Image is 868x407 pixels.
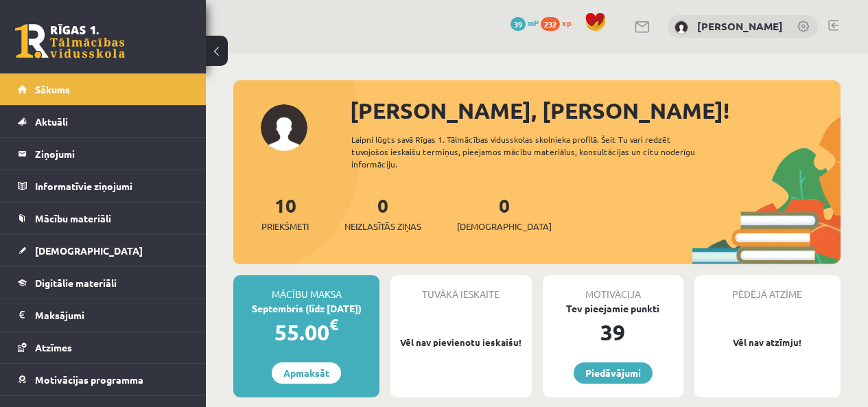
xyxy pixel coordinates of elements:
legend: Informatīvie ziņojumi [35,170,189,202]
a: Piedāvājumi [574,362,653,384]
legend: Maksājumi [35,299,189,331]
span: Priekšmeti [261,220,309,233]
div: Septembris (līdz [DATE]) [233,301,379,316]
div: Laipni lūgts savā Rīgas 1. Tālmācības vidusskolas skolnieka profilā. Šeit Tu vari redzēt tuvojošo... [351,133,716,170]
span: Aktuāli [35,115,68,128]
a: Digitālie materiāli [18,267,189,299]
div: 55.00 [233,316,379,349]
span: Mācību materiāli [35,212,111,224]
div: 39 [543,316,683,349]
p: Vēl nav atzīmju! [701,336,834,349]
div: Mācību maksa [233,275,379,301]
span: Sākums [35,83,70,95]
span: € [329,314,338,334]
a: Sākums [18,73,189,105]
a: 39 mP [511,17,539,28]
a: [PERSON_NAME] [697,19,783,33]
span: xp [562,17,571,28]
img: Fjodors Latatujevs [675,21,688,34]
div: Tev pieejamie punkti [543,301,683,316]
div: Pēdējā atzīme [694,275,841,301]
a: 10Priekšmeti [261,193,309,233]
div: [PERSON_NAME], [PERSON_NAME]! [350,94,841,127]
span: Atzīmes [35,341,72,353]
span: [DEMOGRAPHIC_DATA] [35,244,143,257]
span: 39 [511,17,526,31]
a: Informatīvie ziņojumi [18,170,189,202]
span: Motivācijas programma [35,373,143,386]
span: [DEMOGRAPHIC_DATA] [457,220,552,233]
a: [DEMOGRAPHIC_DATA] [18,235,189,266]
a: 0[DEMOGRAPHIC_DATA] [457,193,552,233]
span: 232 [541,17,560,31]
div: Tuvākā ieskaite [390,275,531,301]
div: Motivācija [543,275,683,301]
span: Neizlasītās ziņas [344,220,421,233]
a: Rīgas 1. Tālmācības vidusskola [15,24,125,58]
a: Apmaksāt [272,362,341,384]
a: 232 xp [541,17,578,28]
a: 0Neizlasītās ziņas [344,193,421,233]
span: Digitālie materiāli [35,277,117,289]
span: mP [528,17,539,28]
a: Motivācijas programma [18,364,189,395]
p: Vēl nav pievienotu ieskaišu! [397,336,524,349]
a: Aktuāli [18,106,189,137]
a: Maksājumi [18,299,189,331]
a: Atzīmes [18,332,189,363]
a: Ziņojumi [18,138,189,170]
legend: Ziņojumi [35,138,189,170]
a: Mācību materiāli [18,202,189,234]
